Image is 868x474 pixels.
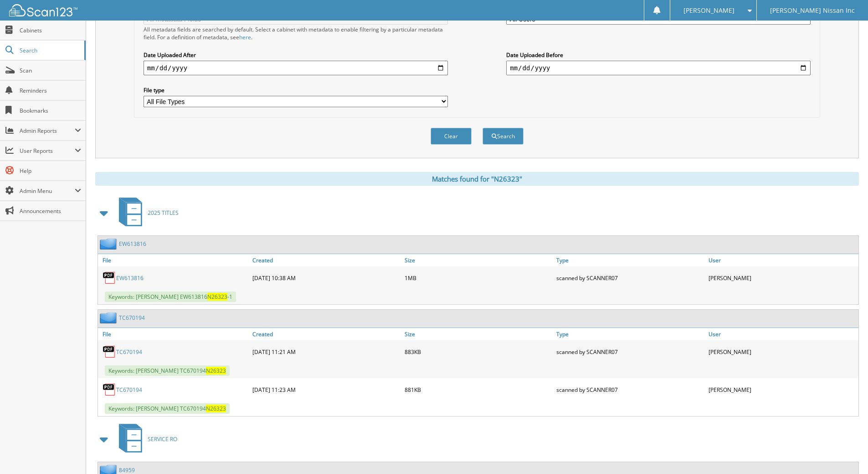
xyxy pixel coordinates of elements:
div: scanned by SCANNER07 [554,343,706,361]
span: SERVICE RO [148,435,177,443]
span: User Reports [20,147,75,155]
img: folder2.png [100,312,119,323]
span: Admin Reports [20,127,75,135]
label: File type [144,86,448,94]
span: Scan [20,67,81,74]
a: TC670194 [116,348,142,356]
div: 881KB [402,380,555,399]
input: start [144,61,448,75]
span: Admin Menu [20,187,75,195]
a: 84959 [119,466,135,474]
div: [PERSON_NAME] [706,380,858,399]
div: 883KB [402,343,555,361]
button: Clear [431,128,472,145]
label: Date Uploaded Before [506,51,811,59]
div: [DATE] 10:38 AM [250,269,402,287]
span: N26323 [206,367,226,375]
a: Created [250,254,402,266]
img: PDF.png [103,345,116,359]
iframe: Chat Widget [822,430,868,474]
a: 2025 TITLES [113,195,179,231]
a: File [98,254,250,266]
a: File [98,328,250,340]
span: Announcements [20,207,81,215]
span: 2025 TITLES [148,209,179,217]
button: Search [483,128,524,145]
div: All metadata fields are searched by default. Select a cabinet with metadata to enable filtering b... [144,26,448,41]
div: [DATE] 11:23 AM [250,380,402,399]
a: EW613816 [119,240,146,248]
a: Type [554,254,706,266]
div: [PERSON_NAME] [706,269,858,287]
a: TC670194 [116,386,142,394]
a: Size [402,328,555,340]
a: SERVICE RO [113,421,177,457]
a: TC670194 [119,314,145,322]
a: User [706,254,858,266]
img: PDF.png [103,271,116,285]
span: Keywords: [PERSON_NAME] TC670194 [105,365,230,376]
div: Matches found for "N26323" [95,172,859,186]
span: N26323 [207,293,227,301]
span: N26323 [206,405,226,412]
span: Keywords: [PERSON_NAME] TC670194 [105,403,230,414]
label: Date Uploaded After [144,51,448,59]
img: PDF.png [103,383,116,396]
div: 1MB [402,269,555,287]
a: Size [402,254,555,266]
span: Help [20,167,81,175]
a: EW613816 [116,274,144,282]
a: here [239,33,251,41]
span: [PERSON_NAME] Nissan Inc [770,8,855,13]
a: User [706,328,858,340]
span: Keywords: [PERSON_NAME] EW613816 -1 [105,292,236,302]
span: Bookmarks [20,107,81,115]
span: Search [20,47,80,54]
div: [DATE] 11:21 AM [250,343,402,361]
input: end [506,61,811,75]
div: [PERSON_NAME] [706,343,858,361]
a: Type [554,328,706,340]
span: [PERSON_NAME] [683,8,734,13]
span: Cabinets [20,26,81,34]
span: Reminders [20,87,81,94]
div: scanned by SCANNER07 [554,380,706,399]
img: folder2.png [100,238,119,250]
div: scanned by SCANNER07 [554,269,706,287]
a: Created [250,328,402,340]
img: scan123-logo-white.svg [9,4,77,16]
